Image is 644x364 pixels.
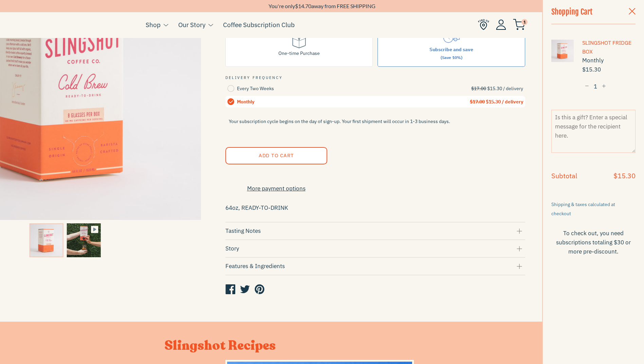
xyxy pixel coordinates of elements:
a: Shop [146,20,161,30]
img: Slingshot Fridge Box 64oz Ready-to-Drink [67,223,101,257]
div: Features & Ingredients [225,262,526,271]
a: SLINGSHOT FRIDGE BOX [582,39,636,56]
span: $15.30 [487,85,502,92]
a: More payment options [225,184,327,193]
span: 14.70 [298,3,311,9]
div: One-time Purchase [278,49,320,57]
h4: $15.30 [613,173,636,179]
span: delivery [505,99,523,105]
img: cart [513,19,525,30]
a: Coffee Subscription Club [223,20,295,30]
a: Our Story [178,20,205,30]
span: / [503,85,505,92]
span: / [502,99,504,105]
img: Find Us [478,19,489,30]
small: Shipping & taxes calculated at checkout [551,201,615,217]
div: Every Two Weeks [237,85,472,92]
div: Monthly [582,56,636,65]
span: Add to Cart [258,152,294,159]
p: Your subscription cycle begins on the day of sign-up. Your first shipment will occur in 1-3 busin... [225,114,526,128]
span: Slingshot Recipes [165,337,276,355]
img: Slingshot Fridge Box 64oz Ready-to-Drink [30,223,63,257]
a: 1 [513,21,525,29]
div: Tasting Notes [225,226,526,236]
p: To check out, you need subscriptions totaling $30 or more pre-discount. [551,225,636,260]
h4: Subtotal [551,173,577,179]
span: $ [295,3,298,9]
span: $15.30 [582,65,636,74]
span: 1 [521,19,528,25]
div: Story [225,244,526,253]
span: Subscribe and save [429,46,473,53]
span: delivery [506,85,523,92]
p: 64oz, READY-TO-DRINK [225,202,526,214]
legend: Delivery Frequency [225,75,283,81]
img: Account [496,19,506,30]
span: (Save 10%) [441,55,462,60]
button: Add to Cart [225,147,327,164]
strike: $17.00 [470,99,485,105]
span: $15.30 [486,99,501,105]
div: Monthly [237,98,470,105]
strike: $17.00 [471,85,486,92]
input: quantity [582,80,609,93]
